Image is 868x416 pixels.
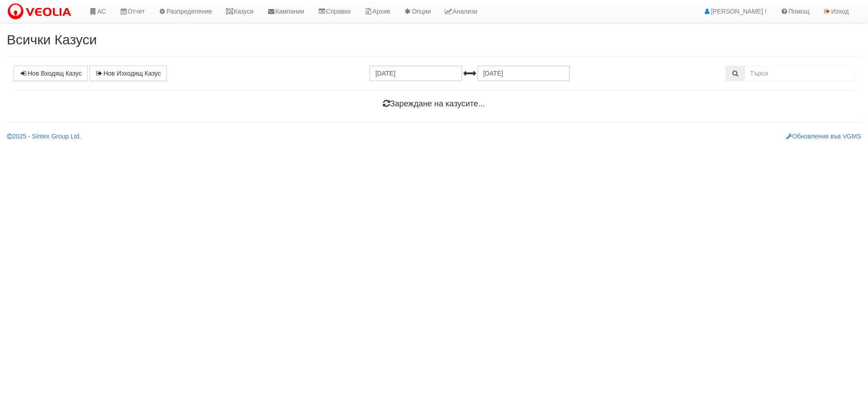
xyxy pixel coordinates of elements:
[14,66,88,81] a: Нов Входящ Казус
[14,100,854,109] h4: Зареждане на казусите...
[7,133,81,140] a: 2025 - Sintex Group Ltd.
[90,66,167,81] a: Нов Изходящ Казус
[7,2,75,21] img: VeoliaLogo.png
[7,32,861,47] h2: Всички Казуси
[786,133,861,140] a: Обновления във VGMS
[745,66,854,81] input: Търсене по Идентификатор, Бл/Вх/Ап, Тип, Описание, Моб. Номер, Имейл, Файл, Коментар,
